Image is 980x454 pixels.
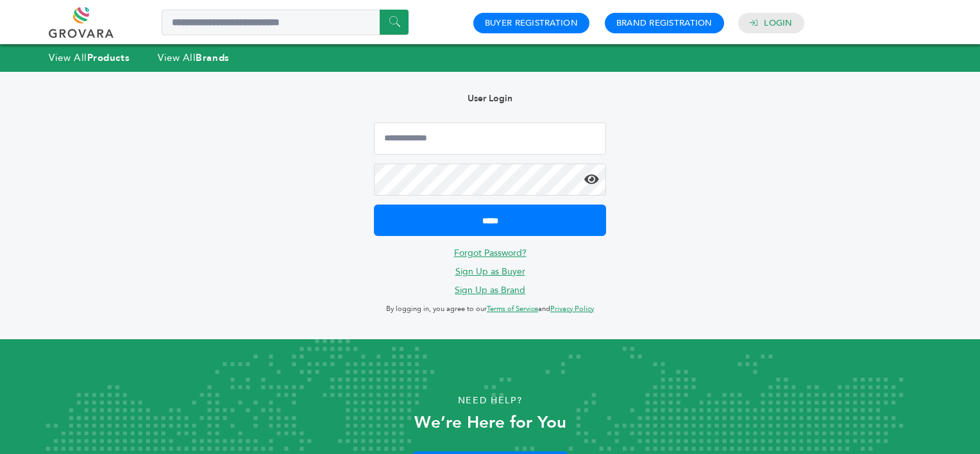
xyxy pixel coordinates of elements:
a: View AllBrands [158,51,230,64]
a: Privacy Policy [550,304,594,314]
a: Forgot Password? [454,247,527,259]
a: View AllProducts [49,51,130,64]
a: Terms of Service [487,304,538,314]
a: Buyer Registration [485,17,578,29]
p: Need Help? [49,391,931,410]
strong: We’re Here for You [414,411,566,434]
strong: Products [87,51,130,64]
a: Brand Registration [616,17,713,29]
input: Password [374,164,606,196]
input: Email Address [374,122,606,155]
strong: Brands [196,51,229,64]
a: Sign Up as Brand [455,284,525,296]
b: User Login [468,92,512,105]
a: Sign Up as Buyer [455,265,525,278]
p: By logging in, you agree to our and [374,301,606,317]
input: Search a product or brand... [162,10,409,35]
a: Login [764,17,792,29]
